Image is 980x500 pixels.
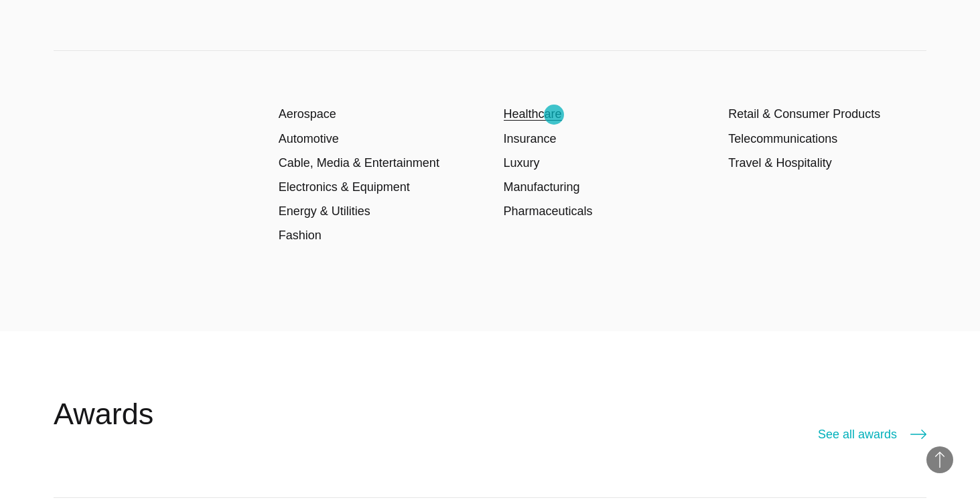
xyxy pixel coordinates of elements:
a: Telecommunications [728,132,837,145]
a: Pharmaceuticals [504,204,593,218]
a: Energy & Utilities [279,204,370,218]
a: Cable, Media & Entertainment [279,156,439,170]
a: Retail & Consumer Products [728,107,880,121]
a: Luxury [504,156,540,170]
h2: Awards [54,394,153,434]
a: Electronics & Equipment [279,180,410,194]
a: Fashion [279,229,322,242]
a: Insurance [504,132,557,145]
a: Manufacturing [504,180,580,194]
a: Automotive [279,132,339,145]
a: Healthcare [504,107,562,121]
button: Back to Top [926,446,953,473]
a: Aerospace [279,107,336,121]
a: Travel & Hospitality [728,156,831,170]
a: See all awards [818,425,926,444]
